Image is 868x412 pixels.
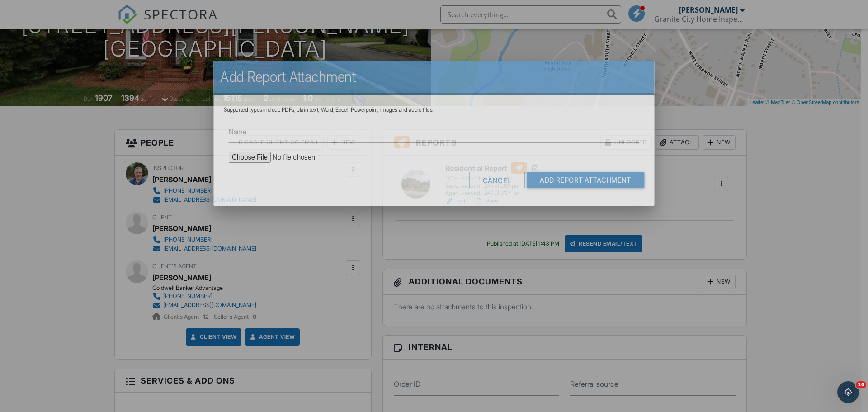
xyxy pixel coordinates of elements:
[469,172,525,188] div: Cancel
[527,172,645,188] input: Add Report Attachment
[229,127,247,137] label: Name
[837,381,859,403] iframe: Intercom live chat
[224,106,645,114] div: Supported types include PDFs, plain text, Word, Excel, Powerpoint, images and audio files.
[220,68,648,86] h2: Add Report Attachment
[856,381,866,388] span: 10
